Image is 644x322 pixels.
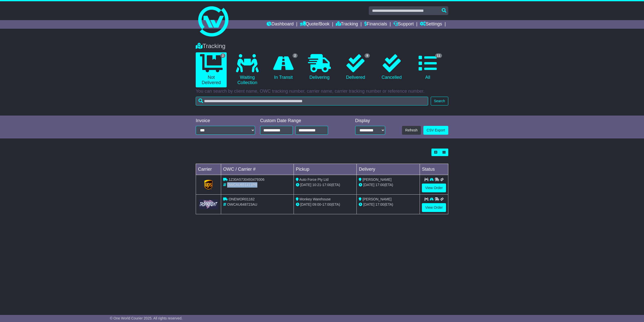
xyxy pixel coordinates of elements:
[363,197,391,201] span: [PERSON_NAME]
[312,202,321,206] span: 09:00
[402,126,421,135] button: Refresh
[422,184,446,192] a: View Order
[196,52,227,87] a: 2 Not Delivered
[431,97,448,105] button: Search
[299,177,329,182] span: Auto Force Pty Ltd
[376,52,407,82] a: Cancelled
[375,202,384,206] span: 17:00
[422,203,446,212] a: View Order
[393,20,414,29] a: Support
[359,202,418,207] div: (ETA)
[296,202,355,207] div: - (ETA)
[267,20,294,29] a: Dashboard
[322,202,331,206] span: 17:00
[199,199,218,209] img: GetCarrierServiceLogo
[300,197,331,201] span: Monkey Warehouse
[196,89,448,94] p: You can search by client name, OWC tracking number, carrier name, carrier tracking number or refe...
[260,118,341,124] div: Custom Date Range
[227,183,257,187] span: OWCAU651411PR
[227,202,257,206] span: OWCAU648723AU
[196,118,255,124] div: Invoice
[363,177,391,182] span: [PERSON_NAME]
[300,202,311,206] span: [DATE]
[420,20,442,29] a: Settings
[232,52,263,87] a: Waiting Collection
[229,177,264,182] span: 1Z30A5730493479306
[229,197,255,201] span: ONEWOR01162
[322,183,331,187] span: 17:00
[336,20,358,29] a: Tracking
[363,183,374,187] span: [DATE]
[220,53,226,58] span: 2
[357,164,420,175] td: Delivery
[312,183,321,187] span: 10:21
[204,180,213,190] img: GetCarrierServiceLogo
[412,52,443,82] a: 11 All
[110,316,183,320] span: © One World Courier 2025. All rights reserved.
[420,164,448,175] td: Status
[364,20,387,29] a: Financials
[355,118,385,124] div: Display
[363,202,374,206] span: [DATE]
[435,53,442,58] span: 11
[375,183,384,187] span: 17:00
[196,164,221,175] td: Carrier
[359,182,418,188] div: (ETA)
[300,20,330,29] a: Quote/Book
[294,164,357,175] td: Pickup
[365,53,370,58] span: 9
[300,183,311,187] span: [DATE]
[423,126,448,135] a: CSV Export
[293,53,298,58] span: 2
[340,52,371,82] a: 9 Delivered
[221,164,294,175] td: OWC / Carrier #
[296,182,355,188] div: - (ETA)
[268,52,299,82] a: 2 In Transit
[193,43,451,50] div: Tracking
[304,52,335,82] a: Delivering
